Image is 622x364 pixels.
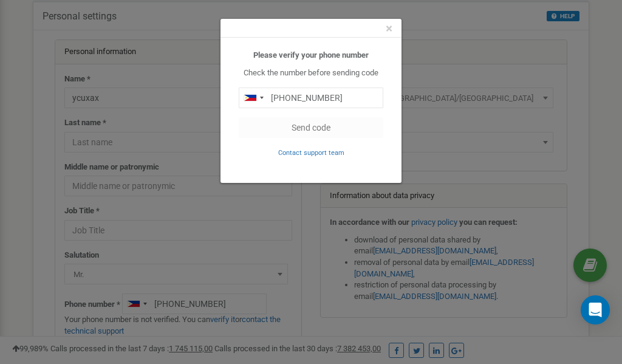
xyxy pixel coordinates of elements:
[581,295,610,325] div: Open Intercom Messenger
[253,50,369,60] b: Please verify your phone number
[278,149,344,157] small: Contact support team
[278,148,344,157] a: Contact support team
[386,21,392,36] span: ×
[239,88,267,108] div: Telephone country code
[239,88,383,108] input: 0905 123 4567
[239,67,383,79] p: Check the number before sending code
[239,117,383,138] button: Send code
[386,22,392,35] button: Close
